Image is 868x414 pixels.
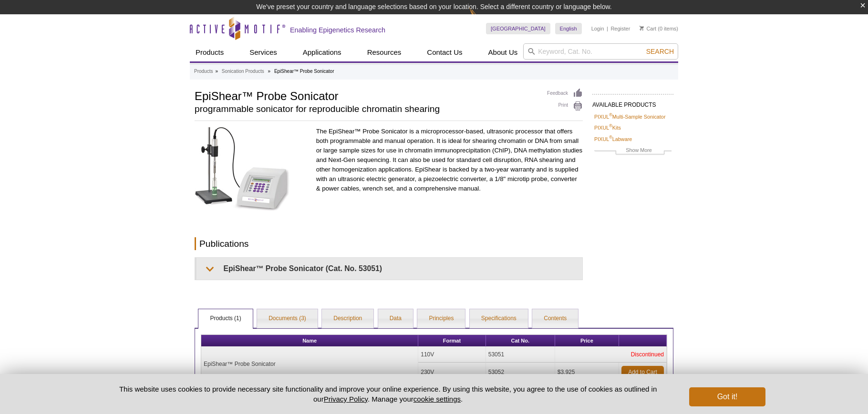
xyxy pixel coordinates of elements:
[103,384,673,404] p: This website uses cookies to provide necessary site functionality and improve your online experie...
[290,26,385,34] h2: Enabling Epigenetics Research
[190,43,229,61] a: Products
[592,94,673,111] h2: AVAILABLE PRODUCTS
[201,347,418,382] td: EpiShear™ Probe Sonicator
[194,67,213,76] a: Products
[198,309,252,328] a: Products (1)
[594,135,632,143] a: PIXUL®Labware
[532,309,578,328] a: Contents
[244,43,283,61] a: Services
[689,387,765,406] button: Got it!
[486,23,550,34] a: [GEOGRAPHIC_DATA]
[610,25,630,32] a: Register
[547,101,583,111] a: Print
[469,7,495,30] img: Change Here
[297,43,347,61] a: Applications
[594,112,665,121] a: PIXUL®Multi-Sample Sonicator
[418,347,486,363] td: 110V
[268,69,271,74] li: »
[591,25,604,32] a: Login
[555,23,582,34] a: English
[222,67,264,76] a: Sonication Products
[362,43,407,61] a: Resources
[646,48,674,55] span: Search
[418,363,486,382] td: 230V
[483,43,524,61] a: About Us
[607,23,608,34] li: |
[523,43,678,60] input: Keyword, Cat. No.
[486,363,555,382] td: 53052
[640,25,656,32] a: Cart
[640,26,644,30] img: Your Cart
[609,112,612,117] sup: ®
[555,347,667,363] td: Discontinued
[555,335,619,347] th: Price
[196,258,582,279] summary: EpiShear™ Probe Sonicator (Cat. No. 53051)
[195,127,290,211] img: Click on the image for more information on the EpiShear Probe Sonicator.
[609,135,612,140] sup: ®
[470,309,528,328] a: Specifications
[324,395,368,403] a: Privacy Policy
[413,395,461,403] button: cookie settings
[418,335,486,347] th: Format
[257,309,318,328] a: Documents (3)
[643,47,677,56] button: Search
[486,335,555,347] th: Cat No.
[417,309,465,328] a: Principles
[486,347,555,363] td: 53051
[215,69,218,74] li: »
[195,88,537,102] h1: EpiShear™ Probe Sonicator
[594,123,621,132] a: PIXUL®Kits
[640,23,678,34] li: (0 items)
[421,43,468,61] a: Contact Us
[195,237,583,250] h2: Publications
[547,88,583,99] a: Feedback
[201,335,418,347] th: Name
[316,127,583,193] p: The EpiShear™ Probe Sonicator is a microprocessor-based, ultrasonic processor that offers both pr...
[555,363,619,382] td: $3,925
[378,309,413,328] a: Data
[274,69,334,74] li: EpiShear™ Probe Sonicator
[322,309,373,328] a: Description
[594,146,672,157] a: Show More
[609,124,612,129] sup: ®
[195,105,537,113] h2: programmable sonicator for reproducible chromatin shearing
[621,366,664,378] a: Add to Cart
